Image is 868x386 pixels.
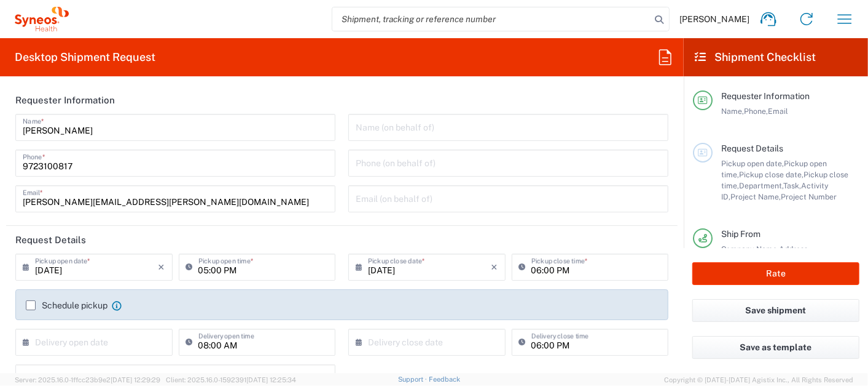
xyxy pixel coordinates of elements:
[692,262,859,285] button: Rate
[721,229,760,239] span: Ship From
[721,244,779,254] span: Company Name,
[744,107,768,116] span: Phone,
[783,181,801,190] span: Task,
[15,50,155,65] h2: Desktop Shipment Request
[26,300,108,310] label: Schedule pickup
[166,376,296,384] span: Client: 2025.16.0-1592391
[721,143,783,153] span: Request Details
[781,192,837,201] span: Project Number
[246,376,296,384] span: [DATE] 12:25:34
[695,50,816,65] h2: Shipment Checklist
[768,107,788,116] span: Email
[721,91,810,101] span: Requester Information
[429,376,460,383] a: Feedback
[398,376,429,383] a: Support
[15,94,115,107] h2: Requester Information
[721,159,784,168] span: Pickup open date,
[158,257,165,277] i: ×
[739,181,783,190] span: Department,
[15,234,86,246] h2: Request Details
[730,192,781,201] span: Project Name,
[692,336,859,359] button: Save as template
[739,170,803,179] span: Pickup close date,
[692,299,859,322] button: Save shipment
[332,7,651,31] input: Shipment, tracking or reference number
[111,376,160,384] span: [DATE] 12:29:29
[15,376,160,384] span: Server: 2025.16.0-1ffcc23b9e2
[679,14,749,25] span: [PERSON_NAME]
[664,374,853,385] span: Copyright © [DATE]-[DATE] Agistix Inc., All Rights Reserved
[491,257,498,277] i: ×
[721,107,744,116] span: Name,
